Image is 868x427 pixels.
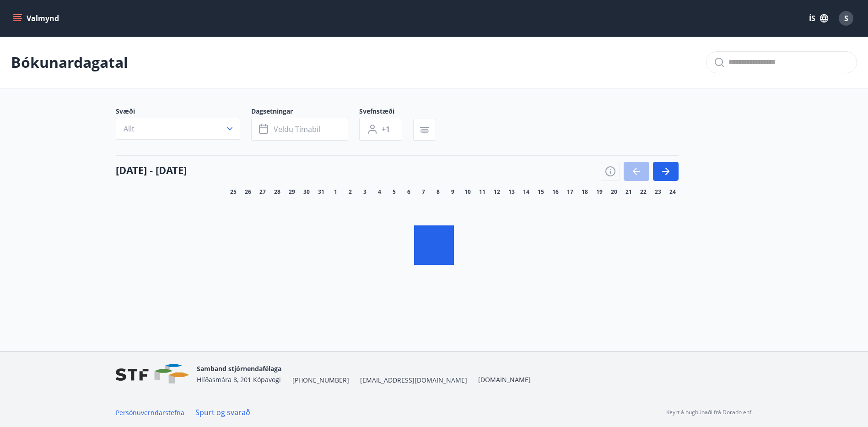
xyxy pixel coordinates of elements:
[804,10,833,27] button: ÍS
[349,188,352,196] span: 2
[116,364,189,384] img: vjCaq2fThgY3EUYqSgpjEiBg6WP39ov69hlhuPVN.png
[116,163,187,177] h4: [DATE] - [DATE]
[259,188,266,196] span: 27
[116,408,184,417] a: Persónuverndarstefna
[230,188,237,196] span: 25
[382,124,390,134] span: +1
[640,188,647,196] span: 22
[451,188,454,196] span: 9
[422,188,425,196] span: 7
[334,188,337,196] span: 1
[437,188,440,196] span: 8
[669,188,676,196] span: 24
[666,408,753,416] p: Keyrt á hugbúnaði frá Dorado ehf.
[552,188,559,196] span: 16
[303,188,310,196] span: 30
[197,375,281,384] span: Hlíðasmára 8, 201 Kópavogi
[359,107,413,118] span: Svefnstæði
[274,124,320,134] span: Veldu tímabil
[116,107,251,118] span: Svæði
[318,188,324,196] span: 31
[625,188,632,196] span: 21
[835,7,857,29] button: S
[523,188,529,196] span: 14
[378,188,381,196] span: 4
[197,364,281,373] span: Samband stjórnendafélaga
[844,13,848,23] span: S
[538,188,544,196] span: 15
[363,188,367,196] span: 3
[116,118,240,140] button: Allt
[274,188,280,196] span: 28
[582,188,588,196] span: 18
[494,188,500,196] span: 12
[251,107,359,118] span: Dagsetningar
[596,188,603,196] span: 19
[478,375,531,384] a: [DOMAIN_NAME]
[124,124,135,134] span: Allt
[245,188,251,196] span: 26
[195,407,250,417] a: Spurt og svarað
[611,188,617,196] span: 20
[655,188,661,196] span: 23
[407,188,410,196] span: 6
[567,188,573,196] span: 17
[11,52,128,72] p: Bókunardagatal
[251,118,348,141] button: Veldu tímabil
[11,10,63,27] button: menu
[359,118,402,141] button: +1
[464,188,471,196] span: 10
[360,376,467,385] span: [EMAIL_ADDRESS][DOMAIN_NAME]
[393,188,396,196] span: 5
[292,376,349,385] span: [PHONE_NUMBER]
[479,188,485,196] span: 11
[289,188,295,196] span: 29
[508,188,515,196] span: 13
